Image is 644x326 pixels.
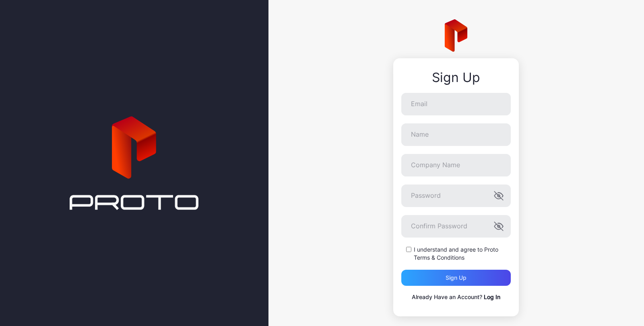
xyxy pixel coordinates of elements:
[401,215,511,238] input: Confirm Password
[401,70,511,85] div: Sign Up
[401,270,511,286] button: Sign up
[401,93,511,115] input: Email
[494,191,504,201] button: Password
[484,293,500,300] a: Log In
[401,185,511,207] input: Password
[401,292,511,302] p: Already Have an Account?
[414,246,511,262] label: I understand and agree to
[494,221,504,231] button: Confirm Password
[401,154,511,176] input: Company Name
[414,246,498,261] a: Proto Terms & Conditions
[401,123,511,146] input: Name
[446,275,466,281] div: Sign up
